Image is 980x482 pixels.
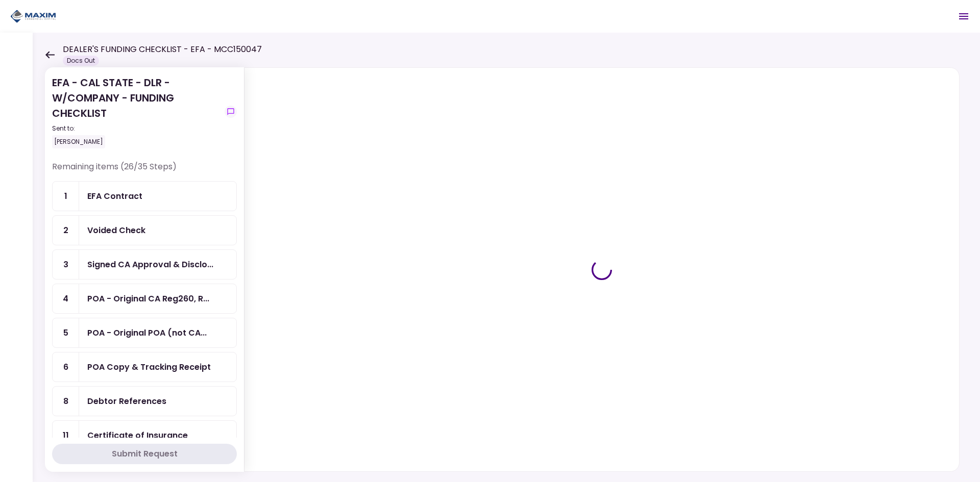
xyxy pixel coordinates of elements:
[52,161,237,181] div: Remaining items (26/35 Steps)
[52,135,105,148] div: [PERSON_NAME]
[87,395,166,408] div: Debtor References
[52,420,237,450] a: 11Certificate of Insurance
[52,352,237,382] a: 6POA Copy & Tracking Receipt
[52,284,237,314] a: 4POA - Original CA Reg260, Reg256, & Reg4008
[53,387,79,416] div: 8
[87,361,211,373] div: POA Copy & Tracking Receipt
[53,284,79,313] div: 4
[52,124,220,133] div: Sent to:
[52,318,237,348] a: 5POA - Original POA (not CA or GA)
[52,215,237,245] a: 2Voided Check
[87,258,213,271] div: Signed CA Approval & Disclosure Forms
[63,56,99,66] div: Docs Out
[951,4,976,29] button: Open menu
[87,292,209,305] div: POA - Original CA Reg260, Reg256, & Reg4008
[53,250,79,279] div: 3
[10,9,56,24] img: Partner icon
[87,224,145,237] div: Voided Check
[225,106,237,118] button: show-messages
[52,181,237,211] a: 1EFA Contract
[53,421,79,450] div: 11
[52,75,220,148] div: EFA - CAL STATE - DLR - W/COMPANY - FUNDING CHECKLIST
[52,249,237,280] a: 3Signed CA Approval & Disclosure Forms
[53,318,79,347] div: 5
[63,43,262,56] h1: DEALER'S FUNDING CHECKLIST - EFA - MCC150047
[53,216,79,245] div: 2
[53,352,79,382] div: 6
[52,386,237,416] a: 8Debtor References
[52,444,237,464] button: Submit Request
[53,182,79,211] div: 1
[87,326,207,339] div: POA - Original POA (not CA or GA)
[112,448,178,460] div: Submit Request
[87,190,142,202] div: EFA Contract
[87,429,188,442] div: Certificate of Insurance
